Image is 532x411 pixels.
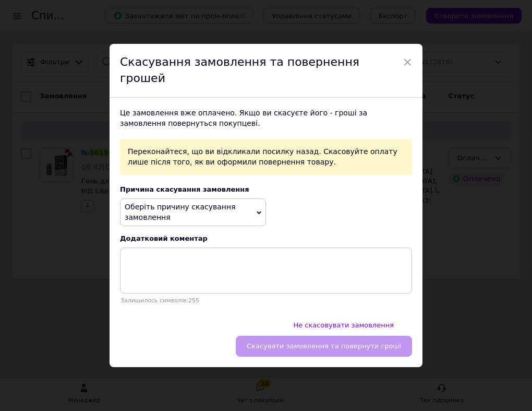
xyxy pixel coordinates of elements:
[293,321,394,329] span: Не скасовувати замовлення
[282,315,405,336] button: Не скасовувати замовлення
[120,139,412,175] div: Переконайтеся, що ви відкликали посилку назад. Скасовуйте оплату лише після того, як ви оформили ...
[110,44,422,98] div: Скасування замовлення та повернення грошей
[403,53,412,71] span: ×
[125,203,236,221] span: Оберіть причину скасування замовлення
[120,185,412,193] div: Причина скасування замовлення
[120,297,412,304] div: Залишилось символів: 255
[120,108,412,128] div: Це замовлення вже оплачено. Якщо ви скасуєте його - гроші за замовлення повернуться покупцеві.
[120,234,412,242] div: Додатковий коментар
